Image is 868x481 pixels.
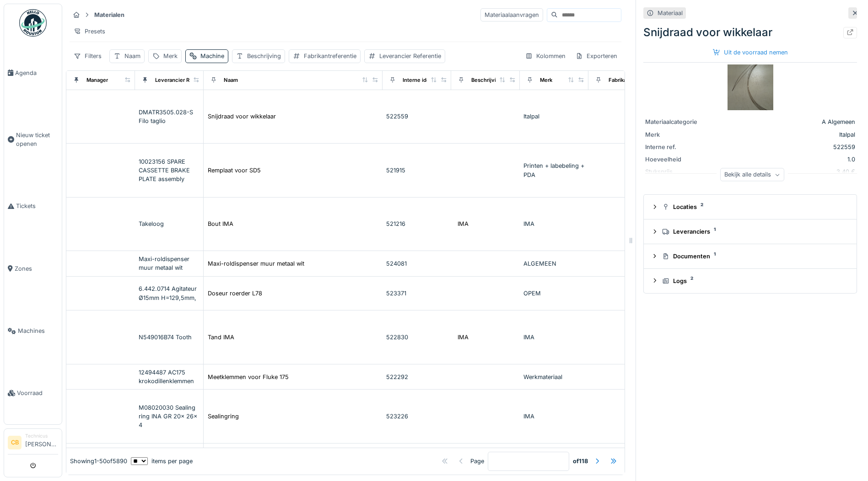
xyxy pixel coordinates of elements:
[4,42,62,104] a: Agenda
[386,166,447,175] div: 521915
[609,76,656,84] div: Fabrikantreferentie
[658,9,683,17] div: Materiaal
[645,130,714,139] div: Merk
[15,69,58,77] span: Agenda
[70,25,109,38] div: Presets
[4,362,62,424] a: Voorraad
[208,112,276,121] div: Snijdraad voor wikkelaar
[208,259,304,268] div: Maxi-roldispenser muur metaal wit
[25,433,58,452] li: [PERSON_NAME]
[4,237,62,299] a: Zones
[662,203,846,211] div: Locaties
[70,49,106,63] div: Filters
[647,273,853,289] summary: Logs2
[224,76,238,84] div: Naam
[18,326,58,335] span: Machines
[386,412,447,421] div: 523226
[728,64,773,110] img: Snijdraad voor wikkelaar
[643,24,857,41] div: Snijdraad voor wikkelaar
[70,457,127,465] div: Showing 1 - 50 of 5890
[480,8,543,21] div: Materiaalaanvragen
[208,333,234,342] div: Tand IMA
[200,52,224,60] div: Machine
[709,46,792,59] div: Uit de voorraad nemen
[647,198,853,215] summary: Locaties2
[458,333,469,342] div: IMA
[645,155,714,164] div: Hoeveelheid
[386,373,447,381] div: 522292
[4,104,62,175] a: Nieuw ticket openen
[8,433,58,454] a: CB Technicus[PERSON_NAME]
[19,9,47,37] img: Badge_color-CXgf-gQk.svg
[571,49,621,63] div: Exporteren
[647,248,853,265] summary: Documenten1
[573,457,588,465] strong: of 118
[523,373,585,381] div: Werkmateriaal
[471,76,502,84] div: Beschrijving
[523,289,585,298] div: OPEM
[16,131,58,148] span: Nieuw ticket openen
[208,289,262,298] div: Doseur roerder L78
[523,161,585,179] div: Printen + labebeling + PDA
[662,227,846,236] div: Leveranciers
[208,219,233,228] div: Bout IMA
[17,389,58,397] span: Voorraad
[247,52,281,60] div: Beschrijving
[662,277,846,285] div: Logs
[131,457,193,465] div: items per page
[523,412,585,421] div: IMA
[16,202,58,210] span: Tickets
[386,289,447,298] div: 523371
[139,285,197,301] span: 6.442.0714 Agitateur Ø15mm H=129,5mm,
[4,300,62,362] a: Machines
[717,143,855,151] div: 522559
[523,259,585,268] div: ALGEMEEN
[470,457,484,465] div: Page
[523,333,585,342] div: IMA
[717,130,855,139] div: Italpal
[139,404,197,428] span: M08020030 Sealing ring INA GR 20x 26x 4
[717,155,855,164] div: 1.0
[155,76,212,84] div: Leverancier Referentie
[139,334,192,341] span: N549016B74 Tooth
[386,333,447,342] div: 522830
[523,219,585,228] div: IMA
[386,219,447,228] div: 521216
[163,52,178,60] div: Merk
[645,143,714,151] div: Interne ref.
[25,433,58,439] div: Technicus
[139,109,193,124] span: DMATR3505.028-S Filo taglio
[91,11,128,19] strong: Materialen
[521,49,570,63] div: Kolommen
[403,76,452,84] div: Interne identificator
[208,373,289,381] div: Meetklemmen voor Fluke 175
[647,223,853,240] summary: Leveranciers1
[4,175,62,237] a: Tickets
[139,220,164,227] span: Takeloog
[717,118,855,126] div: A Algemeen
[720,168,784,182] div: Bekijk alle details
[86,76,108,84] div: Manager
[208,166,261,175] div: Remplaat voor SD5
[540,76,552,84] div: Merk
[662,252,846,261] div: Documenten
[379,52,441,60] div: Leverancier Referentie
[15,264,58,273] span: Zones
[386,112,447,121] div: 522559
[645,118,714,126] div: Materiaalcategorie
[8,436,22,449] li: CB
[139,369,194,385] span: 12494487 AC175 krokodillenklemmen
[304,52,356,60] div: Fabrikantreferentie
[523,112,585,121] div: Italpal
[139,256,189,271] span: Maxi-roldispenser muur metaal wit
[208,412,239,421] div: Sealingring
[386,259,447,268] div: 524081
[124,52,140,60] div: Naam
[139,158,190,182] span: 10023156 SPARE CASSETTE BRAKE PLATE assembly
[458,219,469,228] div: IMA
